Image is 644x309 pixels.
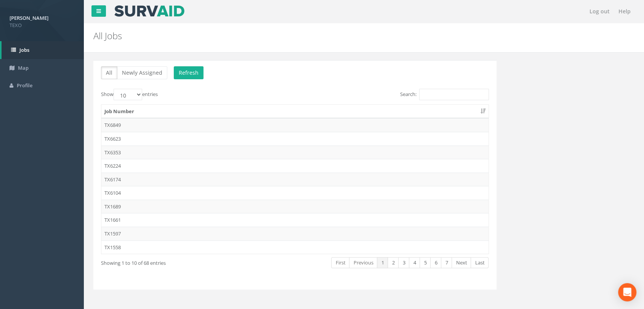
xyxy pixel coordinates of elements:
td: TX6104 [101,186,489,200]
a: 3 [398,257,409,268]
span: Map [18,64,29,71]
td: TX6623 [101,132,489,146]
label: Show entries [101,89,158,100]
td: TX6353 [101,146,489,159]
span: Jobs [19,46,29,53]
button: All [101,66,117,79]
td: TX1597 [101,227,489,240]
label: Search: [400,89,489,100]
a: Jobs [2,41,84,59]
div: Open Intercom Messenger [618,283,636,301]
span: Profile [17,82,32,89]
a: [PERSON_NAME] TEXO [10,13,74,29]
a: Last [471,257,489,268]
td: TX1689 [101,200,489,213]
a: 6 [430,257,441,268]
a: 2 [388,257,399,268]
a: 1 [377,257,388,268]
h2: All Jobs [93,31,542,41]
div: Showing 1 to 10 of 68 entries [101,256,256,267]
strong: [PERSON_NAME] [10,14,48,21]
select: Showentries [114,89,142,100]
a: Previous [349,257,377,268]
input: Search: [419,89,489,100]
td: TX1558 [101,240,489,254]
button: Refresh [174,66,203,79]
td: TX1661 [101,213,489,227]
a: First [331,257,349,268]
td: TX6224 [101,159,489,173]
a: Next [452,257,471,268]
span: TEXO [10,22,74,29]
a: 4 [409,257,420,268]
th: Job Number: activate to sort column ascending [101,105,489,118]
td: TX6174 [101,173,489,186]
a: 7 [441,257,452,268]
button: Newly Assigned [117,66,167,79]
td: TX6849 [101,118,489,132]
a: 5 [420,257,431,268]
